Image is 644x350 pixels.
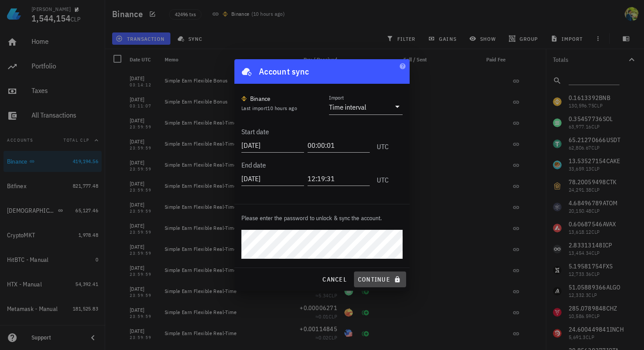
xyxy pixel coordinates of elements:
label: Import [329,94,344,101]
img: 270.png [241,96,247,101]
span: 10 hours ago [267,105,297,111]
input: 12:19:22 [308,171,370,186]
input: 2025-08-26 [241,138,304,152]
div: ImportTime interval [329,100,403,114]
button: cancel [318,271,350,287]
div: UTC [373,166,389,188]
div: Account sync [259,64,309,79]
label: End date [241,161,266,169]
span: cancel [322,275,347,283]
p: Please enter the password to unlock & sync the account. [241,213,403,223]
span: continue [357,275,403,283]
button: continue [354,271,406,287]
input: 12:19:22 [308,138,370,152]
label: Start date [241,127,269,136]
input: 2025-08-26 [241,171,304,186]
div: UTC [373,133,389,155]
div: Time interval [329,103,366,111]
span: Last import [241,105,297,111]
div: Binance [250,94,271,103]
